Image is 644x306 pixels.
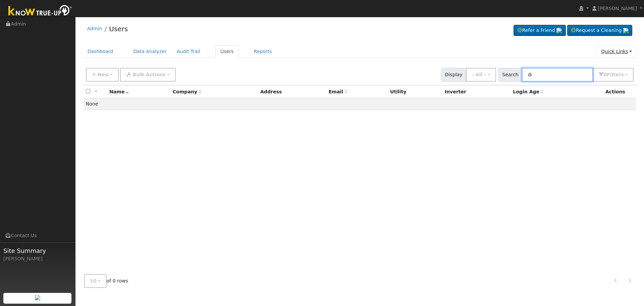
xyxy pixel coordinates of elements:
span: Search [498,68,522,82]
div: Address [260,88,324,95]
img: retrieve [35,295,40,300]
a: Users [215,45,239,58]
div: Actions [605,88,634,95]
span: Name [109,89,129,94]
button: Bulk Actions [120,68,175,82]
button: 0Filters [593,68,634,82]
img: Know True-Up [5,4,75,19]
a: Reports [249,45,277,58]
span: Site Summary [3,246,72,255]
input: Search [522,68,593,82]
span: Filter [607,72,624,77]
a: Quick Links [596,45,637,58]
img: retrieve [623,28,629,33]
a: Refer a Friend [514,25,566,36]
span: Bulk Actions [132,72,166,77]
span: [PERSON_NAME] [598,6,637,11]
span: s [621,72,624,77]
img: retrieve [556,28,562,33]
span: Days since last login [513,89,544,94]
a: Admin [87,26,102,31]
span: of 0 rows [84,274,128,288]
td: None [84,98,636,110]
span: Display [441,68,466,82]
a: Audit Trail [172,45,205,58]
div: [PERSON_NAME] [3,255,72,262]
button: 10 [84,274,107,288]
a: Data Analyzer [128,45,172,58]
button: - All - [466,68,496,82]
span: Company name [173,89,202,94]
button: New [86,68,119,82]
div: Inverter [445,88,508,95]
a: Request a Cleaning [567,25,632,36]
a: Dashboard [83,45,118,58]
span: Email [329,89,347,94]
span: 10 [90,278,97,283]
div: Utility [390,88,440,95]
a: Users [109,25,128,33]
span: New [97,72,109,77]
